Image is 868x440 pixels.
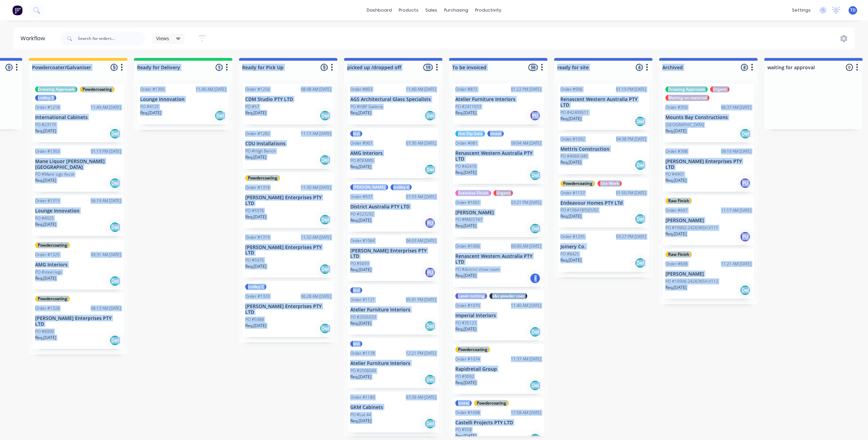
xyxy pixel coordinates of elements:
div: Del [109,128,120,139]
div: Site Work [598,180,622,187]
p: PO #6425 [560,251,579,257]
p: Req. [DATE] [245,323,266,329]
p: [PERSON_NAME] Enterprises PTY LTD [35,316,121,327]
div: Order #39809:19 AM [DATE][PERSON_NAME] Enterprises PTY LTDPO #4901Req.[DATE]PU [663,146,754,192]
div: 07:30 AM [DATE] [406,140,436,146]
div: Order #1303 [35,148,60,155]
div: 06:28 AM [DATE] [301,293,331,299]
div: Del [530,326,541,337]
div: Order #803 [350,86,372,92]
div: instal [487,131,504,137]
p: [PERSON_NAME] Enterprises PTY LTD [350,248,436,260]
div: 09:19 AM [DATE] [721,148,751,155]
p: Req. [DATE] [35,335,56,341]
p: Req. [DATE] [455,326,476,332]
p: Req. [DATE] [455,273,476,279]
div: Powdercoating [245,175,280,181]
p: Req. [DATE] [140,110,161,116]
div: Order #1098 [455,410,480,416]
div: Powdercoating [35,296,70,302]
div: Order #106406:03 AM [DATE][PERSON_NAME] Enterprises PTY LTDPO #5693Req.[DATE]PU [348,235,439,281]
div: 03:27 PM [DATE] [616,234,646,240]
p: [PERSON_NAME] [455,210,541,216]
div: [PERSON_NAME]trolley 4Order #93707:33 AM [DATE]District Australia PTY LTDPO #523292Req.[DATE]PU [348,181,439,232]
p: PO #106418/565/02 [560,207,599,213]
div: Order #1295 [560,234,585,240]
p: PO #Lot 44 [350,412,371,418]
p: PO #23175 [35,122,56,128]
p: [PERSON_NAME] Enterprises PTY LTD [665,159,751,170]
div: Order #1092 [560,136,585,142]
div: PowdercoatingOrder #131811:30 AM [DATE][PERSON_NAME] Enterprises PTY LTDPO #5976Req.[DATE]Del [242,172,334,228]
p: Mounts Bay Constructions [665,115,751,120]
div: products [395,5,422,15]
p: PO #57 [245,104,259,110]
p: PO #523292 [350,211,374,217]
div: PowdercoatingOrder #132808:13 AM [DATE][PERSON_NAME] Enterprises PTY LTDPO #6000Req.[DATE]Del [32,293,124,349]
div: Order #698 [665,261,688,267]
div: PU [530,110,541,121]
div: Order #1006 [455,243,480,249]
p: PO #DEMIRS [350,158,374,164]
div: Hot Dip GalvinstalOrder #98109:04 AM [DATE]Renascent Western Australia PTY LTDPO #42410Req.[DATE]Del [453,128,544,184]
div: Order #1137 [560,190,585,196]
p: Req. [DATE] [455,380,476,386]
div: Del [109,222,120,233]
div: Del [320,323,330,334]
p: Req. [DATE] [35,221,56,228]
div: trolley 2 [245,284,266,290]
div: Powdercoating [455,347,490,353]
p: [PERSON_NAME] [665,218,751,223]
div: PU [740,178,751,189]
div: Raw FinishOrder #69811:21 AM [DATE][PERSON_NAME]PO #10906-24263KSH.V112Req.[DATE]Del [663,249,754,299]
div: 11:37 AM [DATE] [511,356,541,362]
div: settings [789,5,814,15]
div: Del [215,110,225,121]
p: AMG Interiors [35,262,121,268]
p: PO #5988 [245,317,264,323]
p: District Australia PTY LTD [350,204,436,210]
div: Order #128211:13 AM [DATE]CDU InstallationsPO #HIgh BenchReq.[DATE]Del [242,128,334,169]
div: 01:19 PM [DATE] [616,86,646,92]
div: 01:50 PM [DATE] [616,190,646,196]
div: Order #872 [455,86,477,92]
div: trolley 4 [391,184,412,190]
p: Imperial Interiors [455,313,541,319]
div: Order #109204:38 PM [DATE]Mettris ConstructionPO #4069-040Req.[DATE]Del [558,133,649,174]
div: 12:21 PM [DATE] [406,350,436,356]
div: Raw Finish [665,198,692,204]
p: Atelier Furniture Interiors [455,97,541,102]
p: PO #42410 [455,163,476,170]
p: Castelli Projects PTY LTD [455,420,541,426]
p: Req. [DATE] [665,284,687,291]
div: Order #80311:40 AM [DATE]AGS Architectural Glass SpecialistsPO #HBF GalleriaReq.[DATE]Del [348,84,439,124]
div: Order #981 [455,140,477,146]
p: AMG Interiors [350,150,436,156]
div: 11:40 AM [DATE] [196,86,226,92]
p: PO #42409S11 [560,109,589,116]
p: Lounge Innovation [35,208,121,214]
p: Req. [DATE] [245,263,266,269]
div: Order #1313 [35,198,60,204]
div: Order #129503:27 PM [DATE]Joinery Co.PO #6425Req.[DATE]Del [558,231,649,272]
div: 05:01 PM [DATE] [406,297,436,303]
div: Raw Finish [665,251,692,258]
div: 11:40 AM [DATE] [406,86,436,92]
div: 06:19 AM [DATE] [91,198,121,204]
p: [PERSON_NAME] Enterprises PTY LTD [245,245,331,256]
div: Order #1256 [245,86,270,92]
div: leviOrder #90707:30 AM [DATE]AMG InteriorsPO #DEMIRSReq.[DATE]Del [348,128,439,178]
div: PU [425,267,436,278]
div: Del [425,321,436,332]
div: Del [109,276,120,287]
div: Order #131306:19 AM [DATE]Lounge InnovationPO #4025Req.[DATE]Del [32,195,124,236]
p: Atelier Furniture Interiors [350,361,436,366]
p: Req. [DATE] [350,418,371,424]
p: Req. [DATE] [350,267,371,273]
div: 11:21 AM [DATE] [721,261,751,267]
div: Urgent [494,190,513,196]
p: Req. [DATE] [350,374,371,380]
div: 08:48 AM [DATE] [301,86,331,92]
div: Order #697 [665,207,688,214]
div: 11:58 AM [DATE] [511,410,541,416]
